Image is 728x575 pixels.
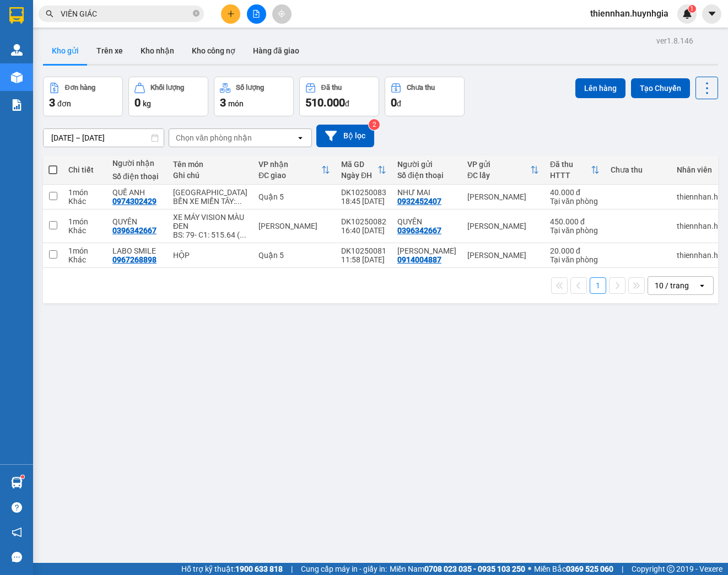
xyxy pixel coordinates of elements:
[341,255,386,264] div: 11:58 [DATE]
[391,96,397,109] span: 0
[345,99,349,108] span: đ
[397,255,441,264] div: 0914004887
[397,188,456,197] div: NHƯ MAI
[467,222,539,230] div: [PERSON_NAME]
[183,37,244,64] button: Kho công nợ
[316,125,374,147] button: Bộ lọc
[181,563,283,575] span: Hỗ trợ kỹ thuật:
[68,217,101,226] div: 1 món
[698,281,707,290] svg: open
[221,4,240,24] button: plus
[214,77,294,116] button: Số lượng3món
[550,160,591,169] div: Đã thu
[341,217,386,226] div: DK10250082
[49,96,55,109] span: 3
[173,230,247,239] div: BS: 79- C1: 515.64 ( KÈM KHÓA)
[336,155,392,185] th: Toggle SortBy
[341,246,386,255] div: DK10250081
[12,527,22,538] span: notification
[528,567,531,571] span: ⚪️
[43,77,123,116] button: Đơn hàng3đơn
[688,5,696,13] sup: 1
[112,188,162,197] div: QUẾ ANH
[397,171,456,180] div: Số điện thoại
[57,99,71,108] span: đơn
[301,563,387,575] span: Cung cấp máy in - giấy in:
[611,165,666,174] div: Chưa thu
[252,10,260,18] span: file-add
[173,213,247,230] div: XE MÁY VISION MÀU ĐEN
[150,84,184,92] div: Khối lượng
[193,9,199,19] span: close-circle
[590,277,606,294] button: 1
[424,565,525,573] strong: 0708 023 035 - 0935 103 250
[550,255,600,264] div: Tại văn phòng
[173,197,247,206] div: BẾN XE MIỀN TÂY: TX GIAO
[68,188,101,197] div: 1 món
[134,96,141,109] span: 0
[702,4,721,24] button: caret-down
[341,197,386,206] div: 18:45 [DATE]
[68,197,101,206] div: Khác
[341,226,386,235] div: 16:40 [DATE]
[68,226,101,235] div: Khác
[173,171,247,180] div: Ghi chú
[240,230,246,239] span: ...
[258,160,321,169] div: VP nhận
[341,160,378,169] div: Mã GD
[631,78,690,98] button: Tạo Chuyến
[228,99,244,108] span: món
[112,197,157,206] div: 0974302429
[43,37,88,64] button: Kho gửi
[235,197,242,206] span: ...
[112,255,157,264] div: 0967268898
[467,251,539,260] div: [PERSON_NAME]
[112,172,162,181] div: Số điện thoại
[68,255,101,264] div: Khác
[550,226,600,235] div: Tại văn phòng
[44,129,164,147] input: Select a date range.
[299,77,379,116] button: Đã thu510.000đ
[258,171,321,180] div: ĐC giao
[550,171,591,180] div: HTTT
[227,10,235,18] span: plus
[61,8,191,20] input: Tìm tên, số ĐT hoặc mã đơn
[407,84,435,92] div: Chưa thu
[253,155,336,185] th: Toggle SortBy
[656,35,693,47] div: ver 1.8.146
[390,563,525,575] span: Miền Nam
[397,197,441,206] div: 0932452407
[176,132,252,143] div: Chọn văn phòng nhận
[112,226,157,235] div: 0396342667
[65,84,95,92] div: Đơn hàng
[11,72,23,83] img: warehouse-icon
[11,477,23,488] img: warehouse-icon
[112,159,162,168] div: Người nhận
[467,160,530,169] div: VP gửi
[690,5,694,13] span: 1
[397,246,456,255] div: MỘNG TƯỜNG
[581,7,677,20] span: thiennhan.huynhgia
[272,4,292,24] button: aim
[128,77,208,116] button: Khối lượng0kg
[550,188,600,197] div: 40.000 đ
[132,37,183,64] button: Kho nhận
[397,160,456,169] div: Người gửi
[258,251,330,260] div: Quận 5
[305,96,345,109] span: 510.000
[12,502,22,513] span: question-circle
[544,155,605,185] th: Toggle SortBy
[244,37,308,64] button: Hàng đã giao
[68,246,101,255] div: 1 món
[143,99,151,108] span: kg
[341,188,386,197] div: DK10250083
[235,565,283,573] strong: 1900 633 818
[341,171,378,180] div: Ngày ĐH
[397,99,401,108] span: đ
[655,280,689,291] div: 10 / trang
[534,563,613,575] span: Miền Bắc
[11,44,23,56] img: warehouse-icon
[550,217,600,226] div: 450.000 đ
[12,552,22,562] span: message
[46,10,53,18] span: search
